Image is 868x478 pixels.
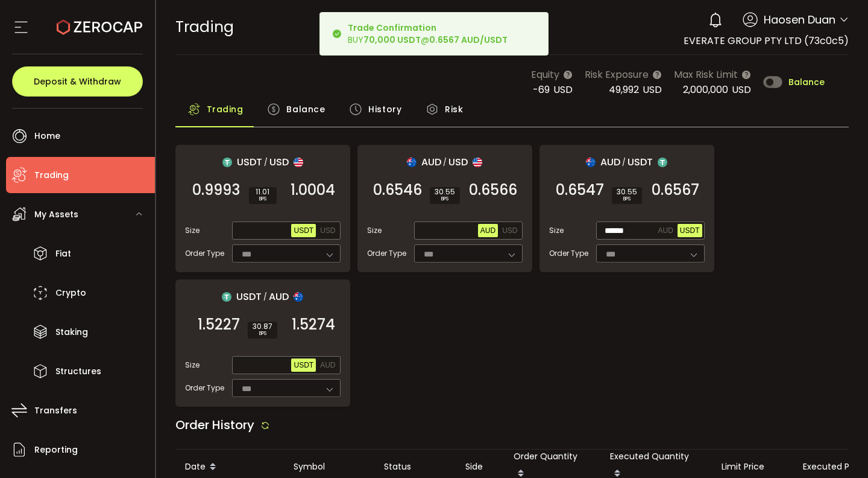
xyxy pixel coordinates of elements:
button: USDT [291,358,316,372]
span: Equity [531,67,559,82]
div: Side [456,460,504,474]
span: 49,992 [609,83,639,97]
span: 11.01 [254,188,272,196]
span: AUD [269,289,289,304]
button: AUD [478,224,498,237]
span: Order Type [549,248,588,259]
img: usd_portfolio.svg [473,158,482,167]
b: 0.6567 AUD/USDT [429,34,508,46]
img: usd_portfolio.svg [294,158,303,167]
span: AUD [658,226,673,235]
i: BPS [617,196,637,203]
span: Size [367,225,382,236]
span: Trading [207,97,244,121]
span: 1.5274 [292,319,335,331]
img: aud_portfolio.svg [586,158,596,167]
span: USDT [680,226,700,235]
em: / [443,157,447,168]
span: USDT [294,361,313,369]
span: AUD [480,226,495,235]
img: usdt_portfolio.svg [658,158,667,167]
i: BPS [435,196,455,203]
span: 30.55 [435,188,455,196]
span: Risk Exposure [585,67,649,82]
span: 0.6567 [652,184,699,196]
span: Size [185,360,200,371]
button: USDT [291,224,316,237]
span: USD [269,155,289,170]
div: Limit Price [712,460,793,474]
span: USD [732,83,751,97]
span: USD [502,226,517,235]
span: 0.6546 [373,184,422,196]
span: 30.55 [617,188,637,196]
span: 0.6566 [469,184,517,196]
em: / [264,157,268,168]
button: USD [318,224,338,237]
b: 70,000 USDT [363,34,421,46]
span: 30.87 [253,323,272,330]
span: Transfers [34,402,77,419]
button: AUD [655,224,675,237]
span: AUD [421,155,441,170]
div: Date [175,457,284,477]
span: History [368,97,401,121]
span: 2,000,000 [683,83,728,97]
iframe: Chat Widget [808,420,868,478]
span: USD [448,155,468,170]
span: Balance [788,78,825,86]
span: -69 [533,83,550,97]
span: Fiat [55,245,71,263]
span: USD [320,226,335,235]
span: Max Risk Limit [674,67,738,82]
span: Staking [55,323,88,341]
img: usdt_portfolio.svg [222,158,232,167]
span: Deposit & Withdraw [34,77,121,86]
button: USD [500,224,520,237]
span: Balance [286,97,325,121]
span: Crypto [55,284,86,302]
span: Haosen Duan [764,11,835,28]
span: Order Type [185,248,224,259]
div: Symbol [284,460,374,474]
span: Size [549,225,564,236]
span: 1.5227 [198,319,240,331]
span: 0.6547 [556,184,604,196]
i: BPS [253,330,272,337]
div: BUY @ [348,22,508,46]
span: 1.0004 [291,184,335,196]
span: Order History [175,416,254,433]
div: Status [374,460,456,474]
span: USDT [294,226,313,235]
em: / [263,292,267,302]
span: Size [185,225,200,236]
span: USD [643,83,662,97]
span: USDT [627,155,653,170]
span: Trading [175,16,234,37]
span: Structures [55,363,101,380]
img: aud_portfolio.svg [294,292,303,302]
span: EVERATE GROUP PTY LTD (73c0c5) [684,34,849,48]
b: Trade Confirmation [348,22,436,34]
span: USDT [236,289,262,304]
span: Trading [34,167,69,184]
span: Reporting [34,441,78,459]
img: usdt_portfolio.svg [222,292,231,302]
button: AUD [318,358,338,372]
button: Deposit & Withdraw [12,66,143,97]
span: Order Type [185,383,224,394]
span: AUD [600,155,620,170]
span: Order Type [367,248,406,259]
span: My Assets [34,206,78,223]
span: AUD [320,361,335,369]
span: USDT [237,155,262,170]
span: Risk [445,97,463,121]
img: aud_portfolio.svg [407,158,417,167]
em: / [622,157,626,168]
span: Home [34,127,60,145]
i: BPS [254,196,272,203]
span: USD [553,83,573,97]
button: USDT [678,224,702,237]
span: 0.9993 [192,184,240,196]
